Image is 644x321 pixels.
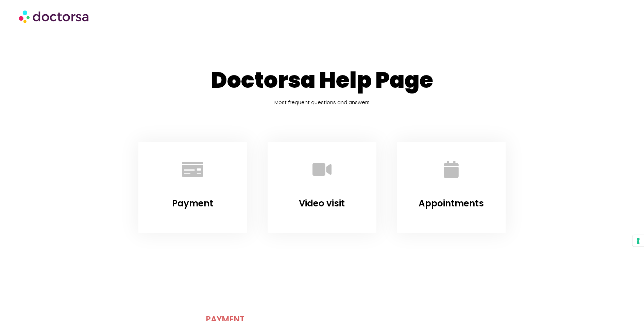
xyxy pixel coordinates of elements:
[419,197,484,209] a: Appointments
[128,97,516,108] h5: Most frequent questions and answers
[174,151,211,188] a: Payment
[128,67,516,94] h1: Doctorsa Help Page
[632,235,644,247] button: Your consent preferences for tracking technologies
[172,197,213,209] a: Payment
[303,151,341,188] a: Video visit
[433,151,470,188] a: Appointments
[299,197,345,209] a: Video visit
